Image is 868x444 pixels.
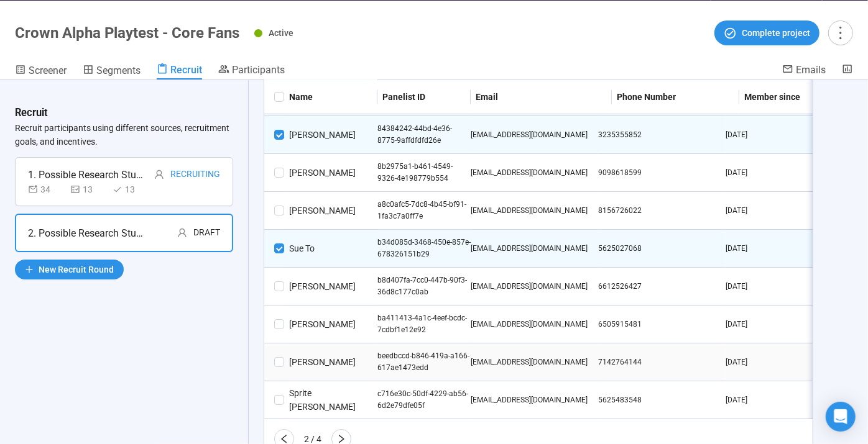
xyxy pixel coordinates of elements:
div: Sue To [284,242,377,255]
span: Complete project [742,26,810,40]
div: 6612526427 [598,281,726,292]
h1: Crown Alpha Playtest - Core Fans [15,24,239,42]
div: [EMAIL_ADDRESS][DOMAIN_NAME] [471,205,598,217]
div: c716e30c-50df-4229-ab56-6d2e79dfe05f [377,388,471,412]
a: Emails [782,63,826,78]
div: Open Intercom Messenger [826,402,856,432]
div: [DATE] [726,243,850,255]
span: Emails [796,64,826,76]
th: Phone Number [612,80,739,114]
div: [PERSON_NAME] [284,279,377,293]
th: Member since [739,80,864,114]
div: [PERSON_NAME] [284,166,377,179]
div: [PERSON_NAME] [284,317,377,331]
div: [DATE] [726,281,850,292]
div: [DATE] [726,356,850,368]
th: Name [284,80,377,114]
div: 3235355852 [598,129,726,141]
div: 5625027068 [598,243,726,255]
div: [EMAIL_ADDRESS][DOMAIN_NAME] [471,243,598,255]
span: New Recruit Round [39,263,114,276]
button: Complete project [714,20,820,45]
div: ba411413-4a1c-4eef-bcdc-7cdbf1e12e92 [377,312,471,336]
div: 2. Possible Research Study [28,225,146,241]
span: left [279,434,289,444]
span: plus [25,265,34,274]
div: 13 [70,183,108,196]
div: 8156726022 [598,205,726,217]
div: beedbccd-b846-419a-a166-617ae1473edd [377,350,471,374]
button: plusNew Recruit Round [15,260,124,279]
span: user [154,170,164,179]
span: user [177,228,187,238]
a: Segments [83,63,141,79]
div: 84384242-44bd-4e36-8775-9affdfdfd26e [377,123,471,147]
button: more [828,20,853,45]
div: [DATE] [726,167,850,179]
div: 13 [113,183,150,196]
span: Participants [232,64,285,76]
div: b34d085d-3468-450e-857e-678326151b29 [377,237,471,260]
div: [PERSON_NAME] [284,204,377,217]
a: Screener [15,63,67,79]
div: 9098618599 [598,167,726,179]
a: Recruit [157,63,202,79]
a: Participants [218,63,285,78]
div: [EMAIL_ADDRESS][DOMAIN_NAME] [471,281,598,292]
span: Screener [29,65,67,76]
div: Recruiting [170,167,220,183]
span: Active [269,28,293,38]
div: 34 [28,183,65,196]
div: a8c0afc5-7dc8-4b45-bf91-1fa3c7a0ff7e [377,199,471,222]
div: [PERSON_NAME] [284,355,377,369]
span: more [832,24,849,41]
div: [EMAIL_ADDRESS][DOMAIN_NAME] [471,394,598,406]
span: Segments [96,65,141,76]
div: [DATE] [726,205,850,217]
div: b8d407fa-7cc0-447b-90f3-36d8c177c0ab [377,274,471,298]
div: [DATE] [726,129,850,141]
div: [EMAIL_ADDRESS][DOMAIN_NAME] [471,356,598,368]
div: 7142764144 [598,356,726,368]
div: Sprite [PERSON_NAME] [284,386,377,414]
div: [EMAIL_ADDRESS][DOMAIN_NAME] [471,129,598,141]
th: Email [471,80,612,114]
div: Draft [193,225,220,241]
span: right [336,434,346,444]
p: Recruit participants using different sources, recruitment goals, and incentives. [15,121,233,148]
div: [DATE] [726,394,850,406]
h3: Recruit [15,105,48,121]
div: [PERSON_NAME] [284,128,377,142]
div: 6505915481 [598,319,726,330]
div: 8b2975a1-b461-4549-9326-4e198779b554 [377,161,471,184]
div: [EMAIL_ADDRESS][DOMAIN_NAME] [471,167,598,179]
div: [EMAIL_ADDRESS][DOMAIN_NAME] [471,319,598,330]
div: 1. Possible Research Study [28,167,146,183]
div: 5625483548 [598,394,726,406]
span: Recruit [170,64,202,76]
div: [DATE] [726,319,850,330]
th: Panelist ID [377,80,471,114]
